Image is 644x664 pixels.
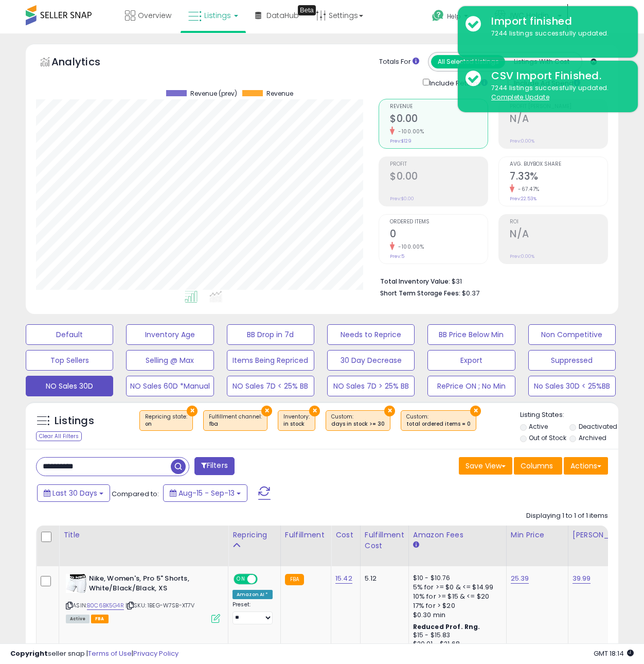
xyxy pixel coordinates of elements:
button: Export [427,350,515,371]
span: $0.37 [462,288,479,298]
div: [PERSON_NAME] [573,530,634,540]
a: Terms of Use [88,649,132,658]
button: × [384,406,395,416]
button: BB Price Below Min [427,324,515,345]
small: Prev: 22.53% [510,196,536,202]
span: Last 30 Days [52,488,97,498]
button: Save View [459,457,512,475]
div: 10% for >= $15 & <= $20 [413,592,498,601]
button: All Selected Listings [431,55,505,68]
div: Repricing [232,530,276,540]
span: | SKU: 1BEG-W7SB-XT7V [126,601,195,609]
button: 30 Day Decrease [327,350,415,371]
a: B0C6BK5G4R [87,601,124,610]
div: Min Price [511,530,564,540]
div: Amazon AI * [232,590,273,599]
div: in stock [283,421,310,428]
span: Avg. Buybox Share [510,162,607,167]
div: Import finished [484,14,630,29]
div: $10 - $10.76 [413,574,498,583]
button: Aug-15 - Sep-13 [163,484,247,502]
div: 17% for > $20 [413,601,498,610]
b: Nike, Women's, Pro 5" Shorts, White/Black/Black, XS [89,574,214,596]
small: -100.00% [395,243,424,251]
button: Last 30 Days [37,484,110,502]
a: Help [424,2,486,33]
span: Profit [390,162,488,167]
div: Cost [335,530,356,540]
button: × [309,406,320,416]
small: Prev: 5 [390,253,404,259]
a: 15.42 [335,573,352,584]
small: Prev: $129 [390,138,412,144]
button: Top Sellers [26,350,113,371]
a: 39.99 [573,573,591,584]
div: Fulfillment [285,530,327,540]
button: × [187,406,198,416]
h2: 0 [390,228,488,242]
small: Prev: 0.00% [510,138,534,144]
span: OFF [256,575,273,584]
h2: 7.33% [510,170,607,184]
label: Out of Stock [529,433,566,442]
span: ON [235,575,247,584]
div: 5% for >= $0 & <= $14.99 [413,583,498,592]
button: BB Drop in 7d [227,324,314,345]
div: Preset: [232,601,273,624]
div: Amazon Fees [413,530,502,540]
a: 25.39 [511,573,529,584]
button: Filters [194,457,235,475]
div: 5.12 [365,574,401,583]
span: Repricing state : [145,413,187,428]
div: Fulfillment Cost [365,530,404,551]
button: Actions [564,457,608,475]
li: $31 [380,274,600,287]
div: 7244 listings successfully updated. [484,29,630,39]
div: ASIN: [66,574,220,622]
span: Inventory : [283,413,310,428]
button: × [470,406,481,416]
strong: Copyright [10,649,48,658]
i: Get Help [432,9,444,22]
h5: Listings [55,414,94,428]
small: Prev: $0.00 [390,196,414,202]
div: Displaying 1 to 1 of 1 items [526,511,608,521]
div: $0.30 min [413,610,498,620]
button: Non Competitive [528,324,616,345]
span: Revenue [266,90,293,97]
span: Revenue [390,104,488,110]
button: NO Sales 7D > 25% BB [327,376,415,396]
small: Prev: 0.00% [510,253,534,259]
span: Fulfillment channel : [209,413,262,428]
div: 7244 listings successfully updated. [484,83,630,102]
span: Ordered Items [390,219,488,225]
span: All listings currently available for purchase on Amazon [66,615,90,623]
span: FBA [91,615,109,623]
div: seller snap | | [10,649,178,659]
b: Total Inventory Value: [380,277,450,286]
button: Suppressed [528,350,616,371]
div: Title [63,530,224,540]
a: Privacy Policy [133,649,178,658]
div: Tooltip anchor [298,5,316,15]
small: -67.47% [514,185,540,193]
b: Reduced Prof. Rng. [413,622,480,631]
span: Help [447,12,461,21]
h2: $0.00 [390,170,488,184]
button: Columns [514,457,562,475]
span: Compared to: [112,489,159,499]
span: Custom: [331,413,385,428]
button: NO Sales 30D [26,376,113,396]
u: Complete Update [491,93,549,101]
div: on [145,421,187,428]
span: Listings [204,10,231,21]
small: Amazon Fees. [413,540,419,550]
div: total ordered items = 0 [406,421,471,428]
span: DataHub [266,10,299,21]
div: days in stock >= 30 [331,421,385,428]
label: Deactivated [579,422,617,431]
div: $15 - $15.83 [413,631,498,640]
div: CSV Import Finished. [484,68,630,83]
div: $20.01 - $21.68 [413,640,498,649]
button: Default [26,324,113,345]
